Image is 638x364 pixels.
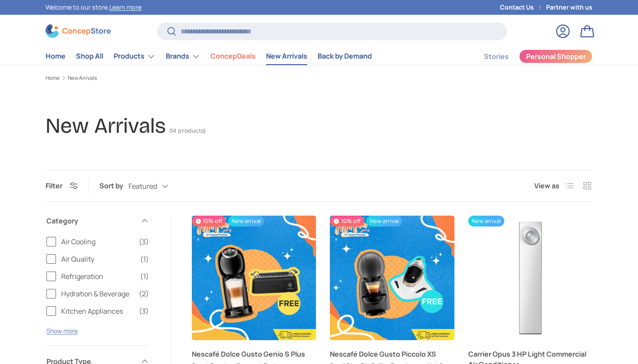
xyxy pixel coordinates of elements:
nav: Secondary [463,48,592,65]
span: Air Cooling [61,236,134,247]
span: (3) [139,306,149,316]
span: View as [534,180,559,191]
button: Featured [128,179,186,194]
nav: Breadcrumbs [46,74,592,82]
button: Show more [46,327,78,335]
span: Kitchen Appliances [61,306,134,316]
a: New Arrivals [266,48,307,65]
summary: Category [46,205,149,236]
a: Contact Us [500,3,546,12]
span: Featured [128,182,157,190]
span: Category [46,216,135,226]
span: New arrival [366,216,402,226]
span: New arrival [228,216,264,226]
span: Hydration & Beverage [61,289,134,299]
span: (2) [139,289,149,299]
a: Partner with us [546,3,592,12]
span: Filter [46,181,62,190]
span: (1) [140,254,149,264]
span: 10% off [192,216,226,226]
span: 10% off [330,216,364,226]
a: Carrier Opus 3 HP Light Commercial Air Conditioner [468,216,592,340]
nav: Primary [46,48,372,65]
button: Filter [46,181,78,190]
summary: Brands [161,48,205,65]
span: New arrival [468,216,504,226]
span: Refrigeration [61,271,135,282]
a: Stories [484,48,509,65]
span: (1) [140,271,149,282]
a: Back by Demand [318,48,372,65]
a: Products [114,48,155,65]
a: Home [46,48,66,65]
label: Sort by [99,180,128,191]
a: Nescafé Dolce Gusto Genio S Plus [192,216,316,340]
span: Personal Shopper [526,53,586,60]
span: (3) [139,236,149,247]
summary: Products [109,48,161,65]
h1: New Arrivals [46,113,166,138]
a: New Arrivals [68,75,97,81]
span: (14 products) [169,127,206,134]
a: Shop All [76,48,103,65]
a: Learn more [109,3,141,11]
p: Welcome to our store. [46,3,141,12]
a: ConcepDeals [210,48,256,65]
a: Brands [166,48,200,65]
a: Nescafé Dolce Gusto Piccolo XS [330,349,454,359]
a: Nescafé Dolce Gusto Piccolo XS [330,216,454,340]
span: Air Quality [61,254,135,264]
a: Personal Shopper [519,49,592,63]
a: Home [46,75,59,81]
a: Nescafé Dolce Gusto Genio S Plus [192,349,316,359]
img: ConcepStore [46,24,111,38]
